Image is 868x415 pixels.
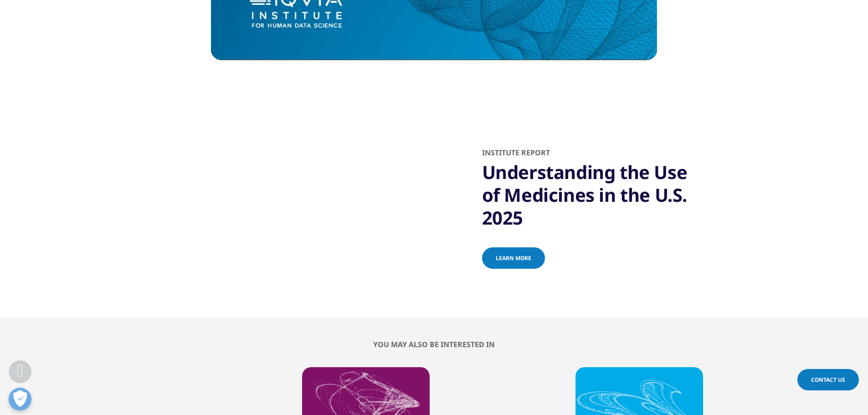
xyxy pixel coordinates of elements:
[797,369,859,390] a: Contact Us
[482,148,703,161] h2: Institute Report
[482,247,545,269] a: Learn more
[482,161,703,229] h3: Understanding the Use of Medicines in the U.S. 2025
[165,340,703,349] h2: You may also be interested in
[9,388,31,410] button: Open Preferences
[496,254,531,262] span: Learn more
[811,376,845,384] span: Contact Us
